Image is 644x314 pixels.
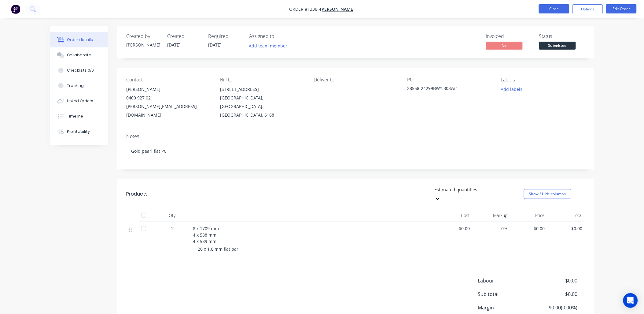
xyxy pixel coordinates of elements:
div: Linked Orders [67,98,93,104]
div: [PERSON_NAME] [127,42,160,48]
button: Add team member [246,42,291,50]
div: Created by [127,33,160,39]
div: Timeline [67,114,83,119]
div: Status [539,33,585,39]
div: PO [407,77,491,83]
span: 1 [171,225,174,232]
div: Collaborate [67,52,91,58]
div: Open Intercom Messenger [623,293,638,308]
span: [DATE] [208,42,222,48]
button: Add team member [249,42,291,50]
div: Tracking [67,83,84,88]
div: Invoiced [486,33,532,39]
div: 0400 927 021 [127,94,210,102]
span: Labour [478,277,532,284]
div: Bill to [220,77,304,83]
div: Profitability [67,129,90,134]
div: Notes [127,133,585,139]
div: Contact [127,77,210,83]
div: Cost [435,209,473,222]
button: Tracking [50,78,108,93]
span: $0.00 [438,225,470,232]
span: Submitted [539,42,576,49]
span: $0.00 [550,225,583,232]
button: Checklists 0/0 [50,63,108,78]
span: No [486,42,523,49]
button: Edit Order [606,4,637,13]
div: [STREET_ADDRESS] [220,85,304,94]
div: 28558-24299BWY.303wir [407,85,484,94]
div: Labels [501,77,585,83]
div: Markup [473,209,510,222]
div: [STREET_ADDRESS][GEOGRAPHIC_DATA], [GEOGRAPHIC_DATA], [GEOGRAPHIC_DATA], 6168 [220,85,304,119]
div: [GEOGRAPHIC_DATA], [GEOGRAPHIC_DATA], [GEOGRAPHIC_DATA], 6168 [220,94,304,119]
span: $0.00 ( 0.00 %) [532,304,577,311]
button: Timeline [50,109,108,124]
div: Price [510,209,548,222]
div: Created [167,33,201,39]
button: Submitted [539,42,576,51]
span: Sub total [478,290,532,298]
span: $0.00 [532,277,577,284]
button: Show / Hide columns [524,189,571,199]
div: [PERSON_NAME][EMAIL_ADDRESS][DOMAIN_NAME] [127,102,210,119]
div: Required [208,33,242,39]
button: Profitability [50,124,108,139]
span: $0.00 [532,290,577,298]
div: Gold pearl flat PC [127,142,585,160]
span: [DATE] [167,42,181,48]
span: 20 x 1.6 mm flat bar [198,246,239,252]
div: Checklists 0/0 [67,68,94,73]
span: 8 x 1709 mm 4 x 588 mm 4 x 589 mm [193,226,219,244]
div: Assigned to [249,33,311,39]
span: $0.00 [513,225,545,232]
button: Close [539,4,569,13]
button: Linked Orders [50,93,108,109]
div: Qty [154,209,191,222]
button: Order details [50,32,108,47]
div: Order details [67,37,93,43]
div: Total [547,209,585,222]
button: Options [572,4,603,14]
div: [PERSON_NAME] [127,85,210,94]
div: Products [127,190,148,198]
img: Factory [11,5,20,14]
a: [PERSON_NAME] [320,6,355,12]
span: Margin [478,304,532,311]
span: 0% [475,225,508,232]
button: Add labels [498,85,526,93]
span: Order #1336 - [289,6,320,12]
div: Deliver to [314,77,397,83]
button: Collaborate [50,47,108,63]
div: [PERSON_NAME]0400 927 021[PERSON_NAME][EMAIL_ADDRESS][DOMAIN_NAME] [127,85,210,119]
